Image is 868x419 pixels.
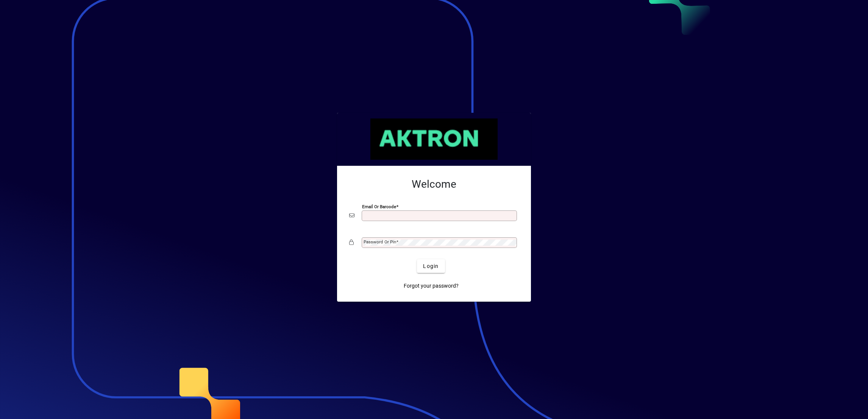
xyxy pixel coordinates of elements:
span: Login [423,262,439,270]
a: Forgot your password? [401,279,462,293]
button: Login [417,259,445,273]
h2: Welcome [349,178,519,191]
span: Forgot your password? [404,282,459,290]
mat-label: Password or Pin [364,239,396,245]
mat-label: Email or Barcode [362,204,396,209]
